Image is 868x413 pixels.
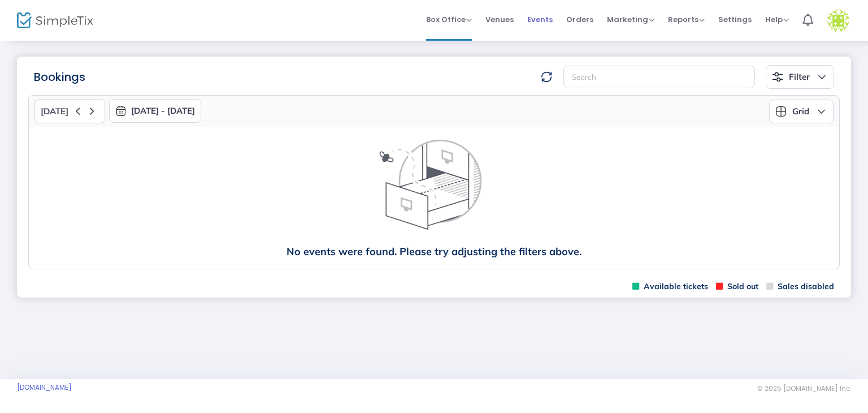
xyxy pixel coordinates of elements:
[115,105,127,117] img: monthly
[716,281,758,292] span: Sold out
[766,65,834,89] button: Filter
[772,71,783,83] img: filter
[485,5,514,34] span: Venues
[632,281,708,292] span: Available tickets
[668,14,705,25] span: Reports
[766,281,834,292] span: Sales disabled
[563,66,755,89] input: Search
[757,384,851,393] span: © 2025 [DOMAIN_NAME] Inc.
[769,100,834,123] button: Grid
[287,247,581,257] span: No events were found. Please try adjusting the filters above.
[17,383,72,392] a: [DOMAIN_NAME]
[34,68,85,85] m-panel-title: Bookings
[718,5,752,34] span: Settings
[426,14,472,25] span: Box Office
[765,14,789,25] span: Help
[566,5,593,34] span: Orders
[541,71,552,83] img: refresh-data
[607,14,654,25] span: Marketing
[41,106,68,117] span: [DATE]
[34,99,105,123] button: [DATE]
[291,138,577,247] img: face thinking
[527,5,553,34] span: Events
[109,99,201,123] button: [DATE] - [DATE]
[775,106,787,117] img: grid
